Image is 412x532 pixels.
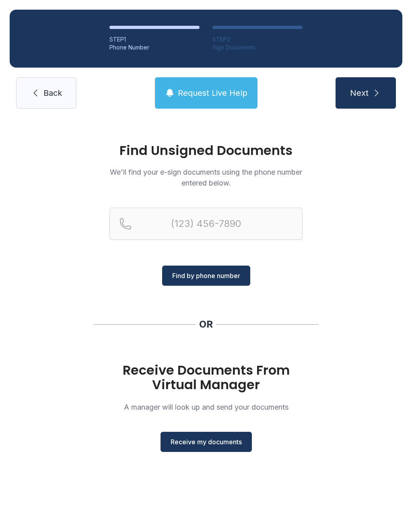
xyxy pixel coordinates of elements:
div: Phone Number [109,43,200,52]
span: Receive my documents [171,437,242,447]
span: Find by phone number [172,271,240,280]
h1: Receive Documents From Virtual Manager [109,363,303,392]
p: We'll find your e-sign documents using the phone number entered below. [109,167,303,188]
p: A manager will look up and send your documents [109,402,303,412]
div: Sign Documents [212,43,303,52]
div: STEP 1 [109,35,200,43]
div: OR [199,318,213,331]
span: Request Live Help [178,87,247,99]
div: STEP 2 [212,35,303,43]
span: Next [350,87,369,99]
h1: Find Unsigned Documents [109,144,303,157]
input: Reservation phone number [109,208,303,240]
span: Back [43,87,62,99]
